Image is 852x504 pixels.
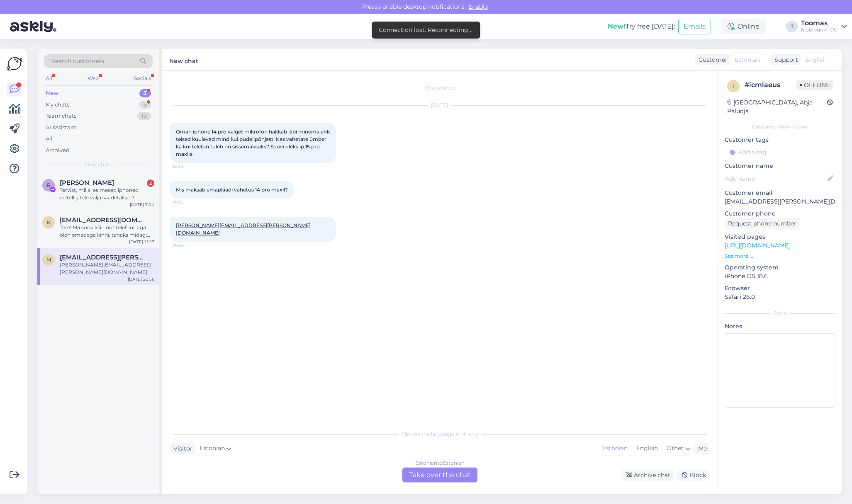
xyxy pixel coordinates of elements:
div: Mobipunkt OÜ [801,27,838,33]
div: Support [771,56,798,64]
div: Online [721,19,766,34]
div: [GEOGRAPHIC_DATA], Abja-Paluoja [727,98,827,116]
a: ToomasMobipunkt OÜ [801,20,847,33]
div: [PERSON_NAME][EMAIL_ADDRESS][PERSON_NAME][DOMAIN_NAME] [60,261,154,276]
span: Mis maksab emaplaadi vahetus 14 pro maxil? [176,187,288,193]
span: Oman iphone 14 pro valget mikrofon hakkab läbi minema ehk teised kuulevad mind kui pudelipõhjast.... [176,128,331,157]
span: Estonian [200,444,225,453]
span: kunozifier@gmail.com [60,216,146,224]
div: 2 [147,179,154,187]
div: [DATE] 20:56 [128,276,154,282]
div: Block [677,470,709,481]
div: [DATE] 21:57 [129,239,154,245]
div: New [46,89,58,97]
div: Choose the language and reply [170,431,709,438]
p: Customer phone [725,209,835,218]
div: Toomas [801,20,838,27]
div: [DATE] [170,102,709,109]
span: Search customers [51,57,104,65]
label: New chat [169,54,198,65]
span: Estonian [735,56,760,64]
div: Tere! Ma sooviksin uut telefoni, aga olen omadega kinni, tahaks midagi mis on kõrgem kui 60hz ekr... [60,224,154,239]
div: Archive chat [621,470,674,481]
span: Reiko Reinau [60,179,114,187]
div: Web [86,73,100,84]
p: Customer email [725,189,835,197]
div: All [44,73,54,84]
span: m [46,257,51,263]
input: Add name [725,174,826,183]
div: 3 [139,89,151,97]
span: monika.aedma@gmail.com [60,254,146,261]
div: English [632,442,662,455]
button: Emails [678,19,711,34]
span: Enable [466,3,490,10]
span: Other [667,444,684,452]
div: AI Assistant [46,124,76,132]
p: [EMAIL_ADDRESS][PERSON_NAME][DOMAIN_NAME] [725,197,835,206]
div: Me [695,444,707,453]
div: T [786,21,798,32]
div: Estonian [598,442,632,455]
img: Askly Logo [7,56,22,72]
div: Estonian to Estonian [415,459,465,467]
div: Visitor [170,444,192,453]
div: Try free [DATE]: [608,22,675,31]
div: Customer information [725,123,835,131]
b: New! [608,22,626,30]
div: Extra [725,310,835,317]
p: Customer tags [725,136,835,144]
div: Chat started [170,84,709,92]
span: New chats [85,161,112,168]
span: k [47,219,51,225]
div: 9 [139,101,151,109]
div: Archived [46,146,70,155]
p: Browser [725,284,835,293]
span: Offline [796,80,833,90]
p: iPhone OS 18.6 [725,272,835,281]
p: Notes [725,322,835,331]
span: 20:56 [173,242,204,248]
div: Customer [695,56,728,64]
input: Add a tag [725,146,835,158]
div: [DATE] 7:04 [130,201,154,208]
span: English [805,56,827,64]
a: [PERSON_NAME][EMAIL_ADDRESS][PERSON_NAME][DOMAIN_NAME] [176,222,311,236]
div: Team chats [46,112,76,120]
a: [URL][DOMAIN_NAME] [725,242,790,249]
div: Take over the chat [402,468,477,482]
div: 19 [137,112,151,120]
div: My chats [46,101,69,109]
p: See more ... [725,252,835,260]
span: 20:55 [173,199,204,205]
div: Connection lost. Reconnecting ... [379,26,474,34]
div: # icmlaeus [745,80,796,90]
p: Operating system [725,263,835,272]
div: All [46,135,53,143]
p: Visited pages [725,233,835,241]
div: Tervist, millal esimesed iphoned eeltellijatele välja saadetakse ? [60,187,154,201]
div: Socials [132,73,153,84]
div: Request phone number [725,218,800,229]
span: 16:40 [173,163,204,170]
p: Customer name [725,162,835,170]
span: R [47,182,51,188]
span: i [733,83,734,89]
p: Safari 26.0 [725,293,835,301]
